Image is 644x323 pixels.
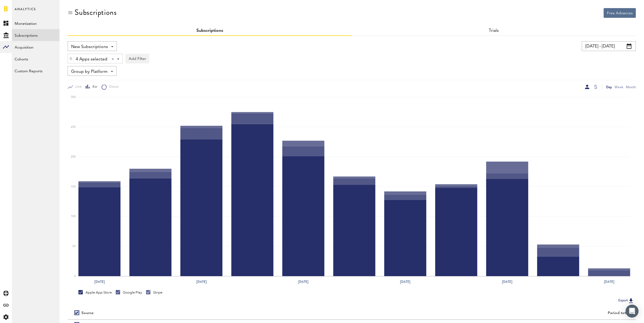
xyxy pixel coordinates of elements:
div: Subscriptions [75,8,117,17]
text: 0 [74,275,76,278]
a: Trials [489,29,499,33]
div: Month [626,84,636,90]
div: Stripe [146,290,162,295]
span: Support [11,4,31,9]
span: 4 Apps selected [76,55,107,64]
text: 200 [71,156,76,158]
text: [DATE] [502,279,513,284]
button: Free Advances [604,8,636,18]
text: 150 [71,185,76,188]
a: Subscriptions [196,29,223,33]
text: [DATE] [298,279,309,284]
a: Acquisition [12,41,60,53]
div: Source [81,311,94,315]
button: Export [617,297,636,304]
div: Week [615,84,623,90]
text: 300 [71,96,76,98]
span: New Subscriptions [71,42,108,52]
img: trash_awesome_blue.svg [69,57,72,60]
div: Delete [68,54,74,63]
div: Apple App Store [78,290,112,295]
span: Donut [107,85,118,89]
text: [DATE] [604,279,614,284]
text: 50 [72,245,76,248]
text: 250 [71,126,76,128]
span: Line [73,85,82,89]
a: Monetization [12,17,60,29]
div: Google Play [116,290,142,295]
span: Group by Platform [71,67,108,76]
span: Bar [90,85,97,89]
img: Export [628,297,634,304]
a: Cohorts [12,53,60,65]
text: 100 [71,215,76,218]
div: Period total [359,311,629,315]
a: Custom Reports [12,65,60,77]
div: Clear [112,58,114,60]
text: [DATE] [400,279,411,284]
div: Day [606,84,612,90]
span: Analytics [15,6,36,17]
a: Subscriptions [12,29,60,41]
button: Add Filter [126,54,149,63]
div: Open Intercom Messenger [626,305,639,318]
text: [DATE] [94,279,105,284]
text: [DATE] [196,279,207,284]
